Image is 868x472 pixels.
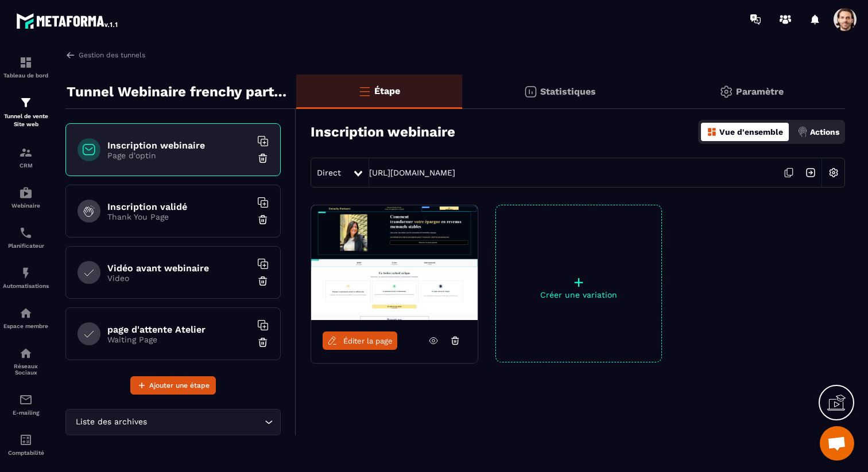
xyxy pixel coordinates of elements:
span: Direct [317,168,341,177]
h6: Inscription webinaire [107,140,251,151]
p: Tunnel Webinaire frenchy partners [67,80,288,103]
span: Ajouter une étape [149,380,210,391]
h6: Vidéo avant webinaire [107,263,251,274]
img: arrow [65,50,76,60]
img: dashboard-orange.40269519.svg [707,127,717,137]
img: setting-w.858f3a88.svg [823,162,844,184]
p: Créer une variation [496,290,661,299]
button: Ajouter une étape [130,376,216,395]
p: Tunnel de vente Site web [3,112,49,128]
span: Liste des archives [73,416,149,428]
h3: Inscription webinaire [311,124,455,140]
img: formation [19,146,33,159]
a: emailemailE-mailing [3,384,49,424]
p: E-mailing [3,409,49,416]
a: schedulerschedulerPlanificateur [3,217,49,258]
span: Éditer la page [343,337,393,345]
img: social-network [19,346,33,360]
img: formation [19,56,33,69]
p: Espace membre [3,323,49,329]
img: trash [257,337,269,348]
img: automations [19,306,33,320]
img: automations [19,266,33,280]
p: Statistiques [540,86,596,97]
p: Tableau de bord [3,72,49,79]
a: automationsautomationsEspace membre [3,298,49,338]
p: Comptabilité [3,450,49,456]
a: formationformationTableau de bord [3,47,49,87]
a: formationformationTunnel de vente Site web [3,87,49,137]
img: accountant [19,433,33,447]
img: automations [19,186,33,200]
p: Planificateur [3,243,49,249]
a: social-networksocial-networkRéseaux Sociaux [3,338,49,384]
img: bars-o.4a397970.svg [358,84,371,98]
img: trash [257,214,269,225]
img: actions.d6e523a2.png [797,127,808,137]
img: scheduler [19,226,33,240]
a: Gestion des tunnels [65,50,145,60]
p: CRM [3,162,49,169]
div: Search for option [65,409,281,435]
div: Ouvrir le chat [820,426,854,461]
img: stats.20deebd0.svg [524,85,537,99]
p: Actions [810,127,839,136]
h6: page d'attente Atelier [107,324,251,335]
a: automationsautomationsAutomatisations [3,258,49,298]
p: + [496,274,661,290]
p: Thank You Page [107,212,251,221]
img: trash [257,153,269,164]
img: arrow-next.bcc2205e.svg [800,162,821,184]
p: Video [107,274,251,283]
p: Réseaux Sociaux [3,363,49,376]
img: setting-gr.5f69749f.svg [719,85,733,99]
img: image [311,205,478,320]
p: Webinaire [3,202,49,209]
a: [URL][DOMAIN_NAME] [369,168,455,177]
p: Automatisations [3,283,49,289]
a: automationsautomationsWebinaire [3,177,49,217]
a: accountantaccountantComptabilité [3,424,49,465]
img: logo [16,10,119,31]
img: trash [257,275,269,287]
input: Search for option [149,416,262,428]
a: formationformationCRM [3,137,49,177]
img: email [19,393,33,407]
img: formation [19,96,33,110]
p: Paramètre [736,86,784,97]
p: Vue d'ensemble [719,127,783,136]
p: Page d'optin [107,151,251,160]
h6: Inscription validé [107,201,251,212]
a: Éditer la page [323,331,397,350]
p: Waiting Page [107,335,251,344]
p: Étape [374,85,400,96]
